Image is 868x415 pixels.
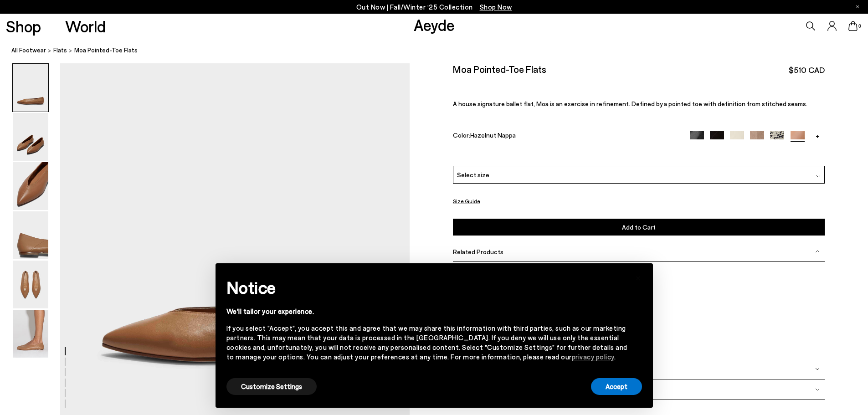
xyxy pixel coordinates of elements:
[453,63,546,75] h2: Moa Pointed-Toe Flats
[11,38,868,63] nav: breadcrumb
[13,162,48,210] img: Moa Pointed-Toe Flats - Image 3
[13,113,48,161] img: Moa Pointed-Toe Flats - Image 2
[811,131,825,139] a: +
[858,24,862,29] span: 0
[74,46,138,55] span: Moa Pointed-Toe Flats
[457,170,489,179] span: Select size
[815,367,820,371] img: svg%3E
[470,131,516,139] span: Hazelnut Nappa
[53,46,67,54] span: flats
[591,378,642,395] button: Accept
[13,64,48,112] img: Moa Pointed-Toe Flats - Image 1
[356,1,512,13] p: Out Now | Fall/Winter ‘25 Collection
[453,248,503,256] span: Related Products
[848,21,858,31] a: 0
[635,270,642,283] span: ×
[226,307,627,316] div: We'll tailor your experience.
[226,378,317,395] button: Customize Settings
[453,219,825,236] button: Add to Cart
[622,223,656,231] span: Add to Cart
[453,195,480,207] button: Size Guide
[414,15,455,34] a: Aeyde
[13,211,48,259] img: Moa Pointed-Toe Flats - Image 4
[6,18,41,34] a: Shop
[480,3,512,11] span: Navigate to /collections/new-in
[815,249,820,254] img: svg%3E
[627,266,649,288] button: Close this notice
[11,46,46,55] a: All Footwear
[815,387,820,392] img: svg%3E
[789,64,825,76] span: $510 CAD
[226,276,627,299] h2: Notice
[226,323,627,362] div: If you select "Accept", you accept this and agree that we may share this information with third p...
[816,174,821,179] img: svg%3E
[13,310,48,358] img: Moa Pointed-Toe Flats - Image 6
[453,100,807,108] span: A house signature ballet flat, Moa is an exercise in refinement. Defined by a pointed toe with de...
[13,261,48,308] img: Moa Pointed-Toe Flats - Image 5
[453,131,678,142] div: Color:
[65,18,106,34] a: World
[53,46,67,55] a: flats
[572,353,614,361] a: privacy policy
